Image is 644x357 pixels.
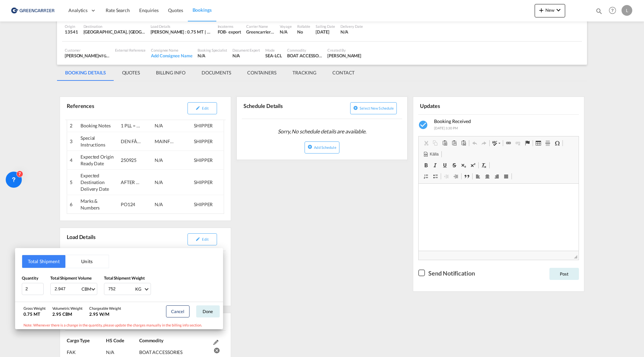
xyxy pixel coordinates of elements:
div: KG [135,286,142,292]
span: Quantity [22,276,38,281]
div: Note: Whenever there is a change in the quantity, please update the charges manually in the billi... [15,321,223,329]
button: Total Shipment [22,255,65,268]
input: Qty [22,283,44,295]
div: CBM [82,286,91,292]
span: Total Shipment Weight [104,276,145,281]
input: Enter weight [108,283,135,295]
button: Cancel [166,305,190,317]
button: Done [196,305,220,317]
div: 0.75 MT [23,311,46,317]
button: Units [65,255,109,268]
div: Gross Weight [23,306,46,311]
body: Rich Text-editor, editor2 [7,7,153,14]
div: 2.95 CBM [52,311,83,317]
div: Chargeable Weight [89,306,121,311]
input: Enter volume [54,283,81,295]
div: 2.95 W/M [89,311,121,317]
div: Volumetric Weight [52,306,83,311]
span: Total Shipment Volume [50,276,92,281]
